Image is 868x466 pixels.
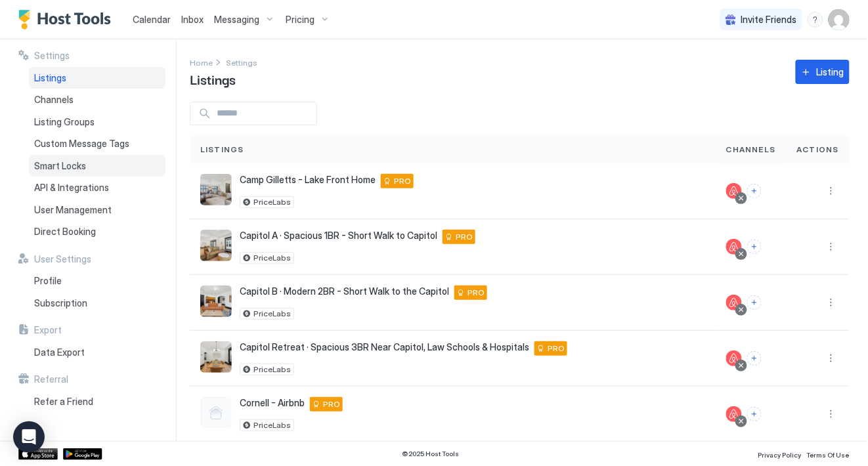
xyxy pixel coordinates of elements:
a: Subscription [29,292,165,314]
div: Listing [817,65,844,79]
div: menu [823,350,839,366]
a: Listing Groups [29,111,165,133]
a: API & Integrations [29,177,165,199]
span: Referral [34,373,68,385]
span: User Settings [34,253,91,265]
span: Actions [797,144,839,156]
button: More options [823,350,839,366]
button: More options [823,239,839,255]
span: © 2025 Host Tools [402,450,459,458]
div: menu [808,12,823,28]
button: Listing [796,60,850,84]
span: Listing Groups [34,116,95,128]
span: User Management [34,204,112,216]
span: Cornell - Airbnb [240,397,305,409]
div: listing image [200,286,232,317]
a: Host Tools Logo [18,10,117,30]
span: PRO [548,343,565,354]
div: listing image [200,230,232,261]
a: User Management [29,199,165,221]
span: Listings [200,144,244,156]
div: menu [823,406,839,422]
span: Capitol A · Spacious 1BR - Short Walk to Capitol [240,230,437,242]
span: Settings [226,58,257,68]
a: Data Export [29,341,165,364]
a: Settings [226,55,257,69]
a: Direct Booking [29,221,165,243]
a: Google Play Store [63,448,102,460]
div: menu [823,239,839,255]
input: Input Field [211,102,316,125]
span: Direct Booking [34,226,96,238]
span: PRO [394,175,411,187]
a: Smart Locks [29,155,165,177]
div: menu [823,295,839,310]
span: Home [190,58,213,68]
div: Breadcrumb [226,55,257,69]
div: Open Intercom Messenger [13,421,45,453]
span: PRO [467,287,485,299]
a: Inbox [181,12,204,26]
button: Connect channels [747,240,762,254]
span: Channels [726,144,776,156]
button: More options [823,183,839,199]
span: Channels [34,94,74,106]
a: Refer a Friend [29,391,165,413]
div: menu [823,183,839,199]
button: More options [823,406,839,422]
span: Export [34,324,62,336]
span: API & Integrations [34,182,109,194]
button: Connect channels [747,184,762,198]
span: Subscription [34,297,87,309]
a: Privacy Policy [758,447,802,461]
span: Settings [34,50,70,62]
span: Capitol B · Modern 2BR - Short Walk to the Capitol [240,286,449,297]
span: Listings [190,69,236,89]
span: Data Export [34,347,85,358]
span: PRO [456,231,473,243]
span: Profile [34,275,62,287]
span: Invite Friends [741,14,797,26]
span: Capitol Retreat · Spacious 3BR Near Capitol, Law Schools & Hospitals [240,341,529,353]
span: Privacy Policy [758,451,802,459]
div: listing image [200,174,232,205]
div: Breadcrumb [190,55,213,69]
span: Calendar [133,14,171,25]
button: Connect channels [747,407,762,421]
button: More options [823,295,839,310]
span: Pricing [286,14,315,26]
span: Camp Gilletts - Lake Front Home [240,174,376,186]
a: Channels [29,89,165,111]
span: Smart Locks [34,160,86,172]
a: App Store [18,448,58,460]
a: Home [190,55,213,69]
a: Calendar [133,12,171,26]
a: Profile [29,270,165,292]
button: Connect channels [747,351,762,366]
span: Inbox [181,14,204,25]
span: Custom Message Tags [34,138,129,150]
div: listing image [200,341,232,373]
span: Messaging [214,14,259,26]
a: Listings [29,67,165,89]
span: Terms Of Use [807,451,850,459]
span: Listings [34,72,66,84]
span: Refer a Friend [34,396,93,408]
a: Terms Of Use [807,447,850,461]
div: User profile [829,9,850,30]
a: Custom Message Tags [29,133,165,155]
button: Connect channels [747,295,762,310]
span: PRO [323,398,340,410]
